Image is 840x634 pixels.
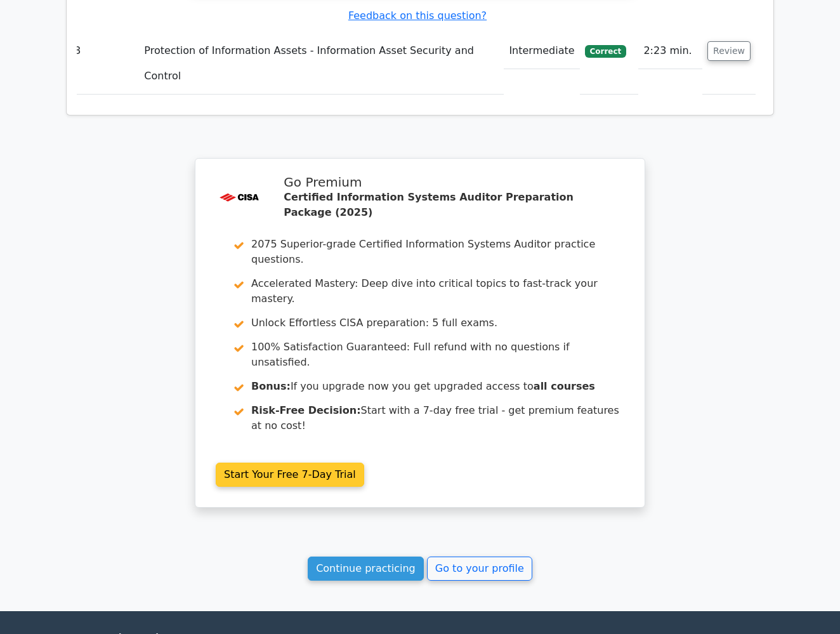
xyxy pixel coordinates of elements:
td: Protection of Information Assets - Information Asset Security and Control [139,33,504,95]
td: 2:23 min. [638,33,702,69]
a: Start Your Free 7-Day Trial [216,463,364,487]
a: Go to your profile [427,557,532,581]
td: Intermediate [504,33,579,69]
a: Feedback on this question? [348,10,487,22]
button: Review [707,41,751,61]
td: 8 [69,33,139,95]
span: Correct [585,45,626,58]
a: Continue practicing [308,557,424,581]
